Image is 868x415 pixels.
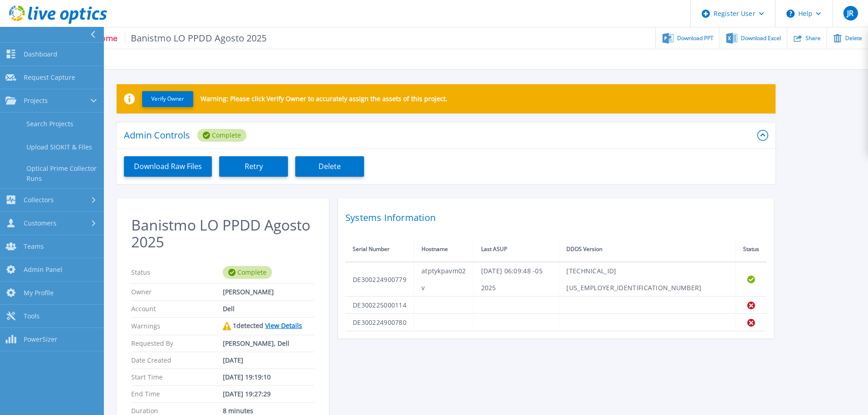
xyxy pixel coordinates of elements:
th: DDOS Version [559,237,736,262]
div: [DATE] 19:27:29 [223,390,314,398]
p: Duration [131,407,223,415]
p: Account [131,305,223,313]
p: Warnings [131,322,223,330]
th: Status [735,237,766,262]
p: Warning: Please click Verify Owner to accurately assign the assets of this project. [200,95,447,102]
button: Delete [295,156,364,177]
span: Share [806,36,821,41]
span: PowerSizer [24,335,57,343]
td: DE300224900779 [345,262,414,297]
div: Complete [197,129,247,142]
p: Admin Controls [124,131,190,140]
div: [DATE] 19:19:10 [223,374,314,381]
p: PPDD Phone Home [44,33,267,43]
button: Download Raw Files [124,156,212,177]
p: Requested By [131,340,223,347]
button: Verify Owner [142,91,193,107]
p: Start Time [131,374,223,381]
p: Owner [131,288,223,296]
p: Date Created [131,357,223,364]
span: JR [847,10,853,17]
div: Complete [223,266,272,279]
td: DE300224900780 [345,314,414,331]
td: DE300225000114 [345,297,414,314]
span: Delete [845,36,862,41]
span: Projects [24,97,48,105]
a: View Details [265,321,302,330]
span: My Profile [24,289,54,297]
div: Dell [223,305,314,313]
td: [TECHNICAL_ID][US_EMPLOYER_IDENTIFICATION_NUMBER] [559,262,736,297]
th: Last ASUP [473,237,559,262]
div: 1 detected [223,322,314,330]
div: 8 minutes [223,407,314,415]
span: Customers [24,219,56,227]
button: Retry [219,156,288,177]
div: [PERSON_NAME], Dell [223,340,314,347]
p: End Time [131,390,223,398]
span: Collectors [24,196,54,204]
h2: Systems Information [345,210,766,226]
span: Dashboard [24,50,57,58]
td: atptykpavm02v [414,262,473,297]
span: Download PPT [677,36,714,41]
span: Banistmo LO PPDD Agosto 2025 [125,33,267,43]
div: [DATE] [223,357,314,364]
th: Serial Number [345,237,414,262]
div: [PERSON_NAME] [223,288,314,296]
td: [DATE] 06:09:48 -05 2025 [473,262,559,297]
span: Teams [24,242,44,251]
span: Download Excel [741,36,781,41]
span: Tools [24,312,40,320]
span: Admin Panel [24,266,62,274]
h2: Banistmo LO PPDD Agosto 2025 [131,217,314,251]
span: Request Capture [24,73,75,82]
th: Hostname [414,237,473,262]
p: Status [131,266,223,279]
